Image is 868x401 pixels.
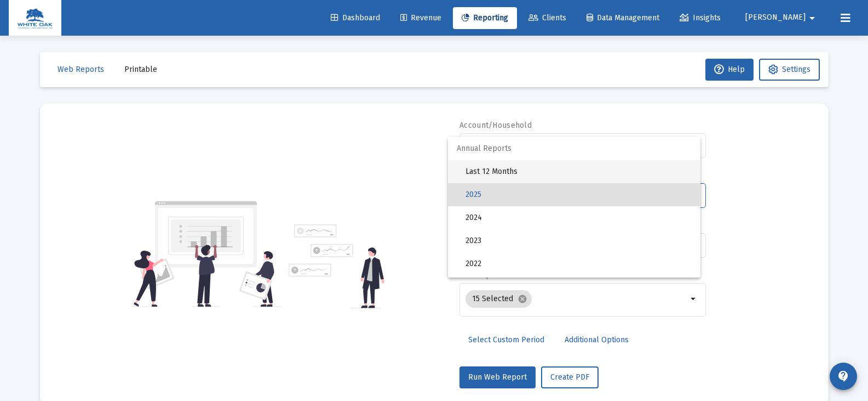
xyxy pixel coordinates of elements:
span: 2022 [465,252,692,275]
span: 2025 [465,183,692,206]
span: Annual Reports [448,137,700,160]
span: 2024 [465,206,692,229]
span: 2021 [465,275,692,298]
span: 2023 [465,229,692,252]
span: Last 12 Months [465,160,692,183]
